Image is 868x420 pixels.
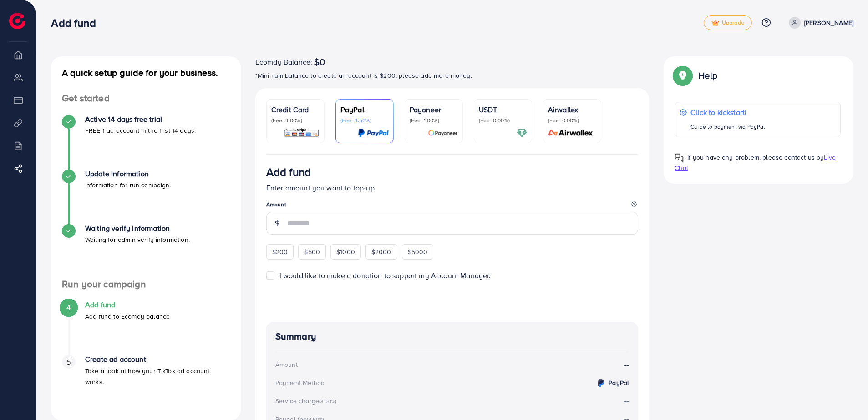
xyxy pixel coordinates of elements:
[85,300,170,309] h4: Add fund
[271,104,320,115] p: Credit Card
[410,104,458,115] p: Payoneer
[804,17,853,28] p: [PERSON_NAME]
[51,115,241,170] li: Active 14 days free trial
[548,104,596,115] p: Airwallex
[595,378,606,389] img: credit
[275,331,629,342] h4: Summary
[85,311,170,322] p: Add fund to Ecomdy balance
[517,128,527,138] img: card
[266,182,639,193] p: Enter amount you want to top-up
[548,117,596,124] p: (Fee: 0.00%)
[255,56,312,67] span: Ecomdy Balance:
[51,170,241,224] li: Update Information
[698,70,717,81] p: Help
[687,153,824,162] span: If you have any problem, please contact us by
[340,117,389,124] p: (Fee: 4.50%)
[275,396,339,405] div: Service charge
[358,128,389,138] img: card
[51,224,241,279] li: Waiting verify information
[85,234,190,245] p: Waiting for admin verify information.
[85,355,230,364] h4: Create ad account
[690,107,765,118] p: Click to kickstart!
[304,247,320,256] span: $500
[675,153,684,162] img: Popup guide
[336,247,355,256] span: $1000
[711,20,744,26] span: Upgrade
[51,93,241,104] h4: Get started
[284,128,320,138] img: card
[428,128,458,138] img: card
[711,20,719,26] img: tick
[609,378,629,387] strong: PayPal
[266,165,311,179] h3: Add fund
[314,56,325,67] span: $0
[624,396,629,406] strong: --
[829,379,861,413] iframe: Chat
[255,70,650,81] p: *Minimum balance to create an account is $200, please add more money.
[85,170,171,178] h4: Update Information
[271,117,320,124] p: (Fee: 4.00%)
[545,128,596,138] img: card
[85,115,196,124] h4: Active 14 days free trial
[785,17,853,29] a: [PERSON_NAME]
[371,247,391,256] span: $2000
[319,398,336,405] small: (3.00%)
[279,270,491,280] span: I would like to make a donation to support my Account Manager.
[704,15,752,30] a: tickUpgrade
[51,279,241,290] h4: Run your campaign
[51,300,241,355] li: Add fund
[51,16,103,30] h3: Add fund
[66,357,71,367] span: 5
[9,13,25,29] img: logo
[85,180,171,190] p: Information for run campaign.
[85,365,230,387] p: Take a look at how your TikTok ad account works.
[85,125,196,136] p: FREE 1 ad account in the first 14 days.
[479,104,527,115] p: USDT
[690,121,765,132] p: Guide to payment via PayPal
[479,117,527,124] p: (Fee: 0.00%)
[266,200,639,212] legend: Amount
[66,302,71,313] span: 4
[272,247,288,256] span: $200
[275,378,325,387] div: Payment Method
[675,67,691,84] img: Popup guide
[410,117,458,124] p: (Fee: 1.00%)
[85,224,190,233] h4: Waiting verify information
[340,104,389,115] p: PayPal
[624,360,629,370] strong: --
[408,247,428,256] span: $5000
[51,67,241,78] h4: A quick setup guide for your business.
[51,355,241,410] li: Create ad account
[275,360,298,369] div: Amount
